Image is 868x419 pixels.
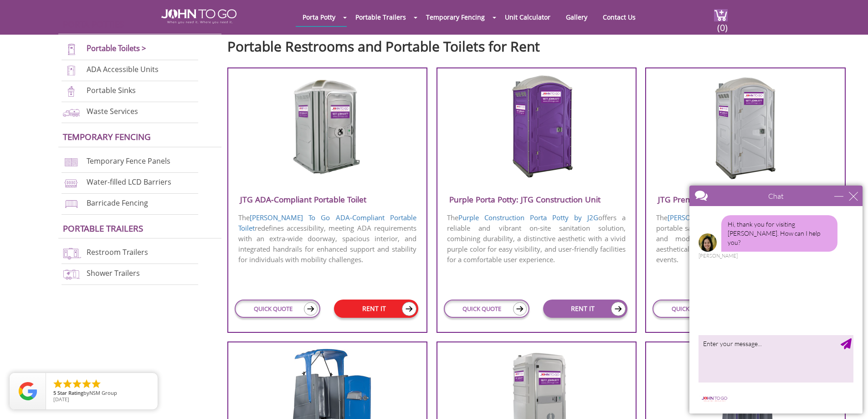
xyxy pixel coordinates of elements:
a: Restroom Trailers [87,247,148,257]
h3: Purple Porta Potty: JTG Construction Unit [437,192,636,207]
img: restroom-trailers-new.png [62,247,81,259]
img: icon [611,302,626,316]
li:  [52,378,63,389]
a: [PERSON_NAME] To Go Premium Event Unit [668,213,809,222]
a: Temporary Fencing [63,131,151,142]
h3: JTG ADA-Compliant Portable Toilet [228,192,426,207]
img: JTG-Premium-Event-Unit.png [702,74,789,179]
img: JOHN to go [161,9,236,24]
h2: Portable Restrooms and Portable Toilets for Rent [227,34,854,54]
li:  [81,378,92,389]
span: 5 [53,389,56,396]
a: Shower Trailers [87,268,140,278]
a: Purple Construction Porta Potty by J2G [458,213,598,222]
a: Temporary Fence Panels [87,156,170,166]
a: Portable trailers [63,222,143,234]
a: ADA Accessible Units [87,64,159,74]
p: The offers a reliable and vibrant on-site sanitation solution, combining durability, a distinctiv... [437,212,636,266]
img: water-filled%20barriers-new.png [62,177,81,189]
li:  [91,378,102,389]
img: icon [513,302,527,316]
span: (0) [717,14,728,34]
a: RENT IT [543,300,627,318]
img: shower-trailers-new.png [62,268,81,280]
a: Portable Toilets > [87,43,146,53]
span: [DATE] [53,396,69,403]
img: icon [304,302,318,316]
img: portable-sinks-new.png [62,85,81,98]
a: Gallery [559,8,594,26]
img: ADA-units-new.png [62,64,81,77]
img: Purple-Porta-Potty-J2G-Construction-Unit.png [493,74,580,179]
img: cart a [714,9,728,21]
li:  [72,378,82,389]
span: Star Rating [57,389,83,396]
a: [PERSON_NAME] To Go ADA-Compliant Portable Toilet [238,213,417,233]
a: Porta Potty [296,8,342,26]
img: barricade-fencing-icon-new.png [62,198,81,210]
a: Unit Calculator [498,8,557,26]
p: The redefines accessibility, meeting ADA requirements with an extra-wide doorway, spacious interi... [228,212,426,266]
a: Contact Us [596,8,642,26]
p: The elevates portable sanitation standards with its meticulous design and modern appearance, ensu... [646,212,844,266]
a: Waste Services [87,106,138,116]
li:  [62,378,73,389]
a: RENT IT [334,300,418,318]
img: Review Rating [19,382,37,400]
img: JTG-ADA-Compliant-Portable-Toilet.png [284,74,371,179]
a: Water-filled LCD Barriers [87,177,171,187]
img: chan-link-fencing-new.png [62,156,81,168]
a: QUICK QUOTE [444,300,529,318]
img: icon [402,302,416,316]
a: Temporary Fencing [419,8,492,26]
span: by [53,390,150,397]
span: NSM Group [89,389,117,396]
a: QUICK QUOTE [652,300,738,318]
img: waste-services-new.png [62,106,81,119]
iframe: Live Chat Box [684,180,868,419]
a: Portable Sinks [87,85,136,95]
a: Barricade Fencing [87,198,148,208]
a: Porta Potties [63,18,124,30]
h3: JTG Premium Event Unit [646,192,844,207]
a: QUICK QUOTE [235,300,320,318]
a: Portable Trailers [349,8,413,26]
img: portable-toilets-new.png [62,43,81,56]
